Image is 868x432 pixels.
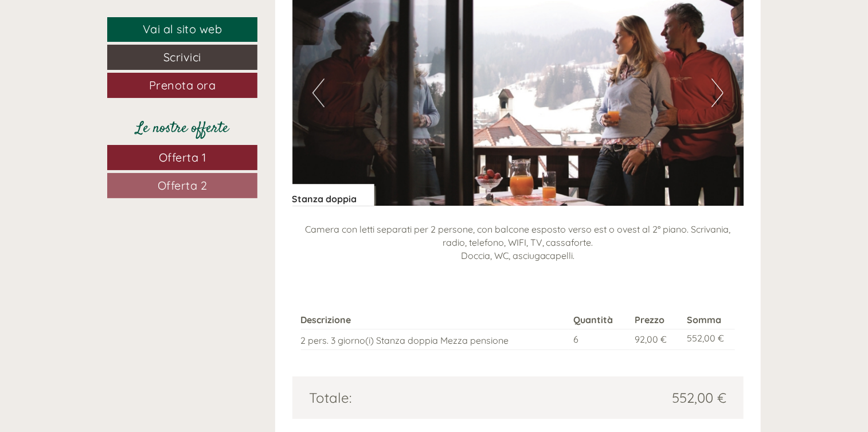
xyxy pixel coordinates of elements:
[158,178,208,193] span: Offerta 2
[9,31,187,66] div: Buon giorno, come possiamo aiutarla?
[630,311,682,329] th: Prezzo
[569,311,630,329] th: Quantità
[107,45,257,70] a: Scrivici
[682,311,735,329] th: Somma
[107,17,257,42] a: Vai al sito web
[635,333,667,345] span: 92,00 €
[292,223,744,262] p: Camera con letti separati per 2 persone, con balcone esposto verso est o ovest al 2° piano. Scriv...
[292,184,374,206] div: Stanza doppia
[301,329,569,350] td: 2 pers. 3 giorno(i) Stanza doppia Mezza pensione
[159,150,206,164] span: Offerta 1
[17,56,181,64] small: 17:11
[711,78,724,107] button: Next
[569,329,630,350] td: 6
[390,297,452,322] button: Invia
[107,118,257,139] div: Le nostre offerte
[672,388,726,407] span: 552,00 €
[301,388,518,407] div: Totale:
[194,9,259,28] div: mercoledì
[301,311,569,329] th: Descrizione
[312,78,324,107] button: Previous
[107,73,257,98] a: Prenota ora
[17,33,181,42] div: Hotel Weisses [PERSON_NAME]
[682,329,735,350] td: 552,00 €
